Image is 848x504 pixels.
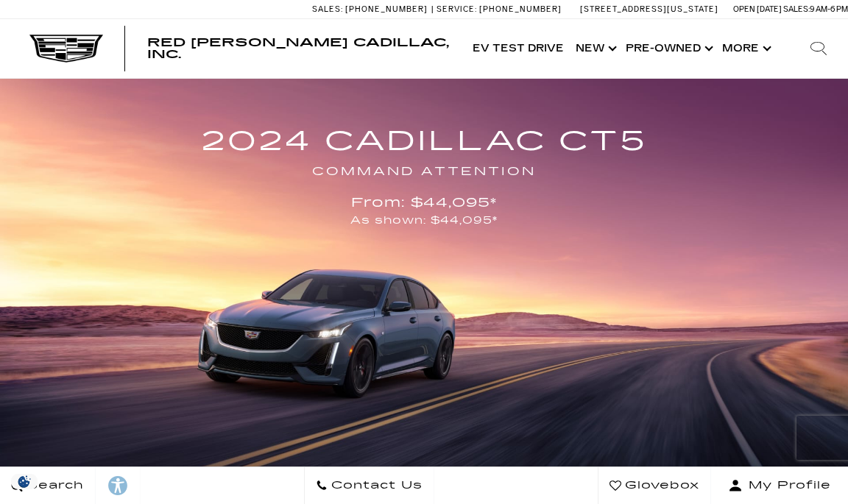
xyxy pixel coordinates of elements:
[312,5,431,13] a: Sales: [PHONE_NUMBER]
[621,475,699,496] span: Glovebox
[570,19,620,78] a: New
[431,5,565,13] a: Service: [PHONE_NUMBER]
[345,4,428,14] span: [PHONE_NUMBER]
[810,4,848,14] span: 9 AM-6 PM
[147,37,452,60] a: Red [PERSON_NAME] Cadillac, Inc.
[312,4,343,14] span: Sales:
[743,475,831,496] span: My Profile
[304,467,434,504] a: Contact Us
[783,4,810,14] span: Sales:
[598,467,711,504] a: Glovebox
[147,35,449,61] span: Red [PERSON_NAME] Cadillac, Inc.
[620,19,716,78] a: Pre-Owned
[479,4,562,14] span: [PHONE_NUMBER]
[733,4,782,14] span: Open [DATE]
[328,475,423,496] span: Contact Us
[7,474,41,489] img: Opt-Out Icon
[437,4,477,14] span: Service:
[716,19,774,78] button: More
[23,475,84,496] span: Search
[7,474,41,489] section: Click to Open Cookie Consent Modal
[711,467,848,504] button: Open user profile menu
[580,4,718,14] a: [STREET_ADDRESS][US_STATE]
[467,19,570,78] a: EV Test Drive
[29,35,103,63] img: Cadillac Dark Logo with Cadillac White Text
